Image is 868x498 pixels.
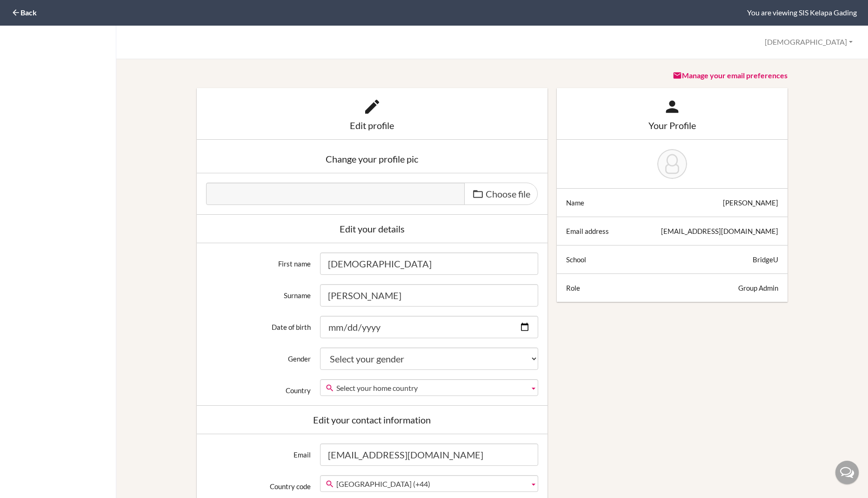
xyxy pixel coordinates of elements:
[661,226,778,236] div: [EMAIL_ADDRESS][DOMAIN_NAME]
[566,198,584,207] div: Name
[566,226,609,236] div: Email address
[486,188,530,199] span: Choose file
[201,252,315,268] label: First name
[723,198,778,207] div: [PERSON_NAME]
[201,379,315,395] label: Country
[761,34,857,51] button: [DEMOGRAPHIC_DATA]
[206,415,538,424] div: Edit your contact information
[566,121,778,130] div: Your Profile
[657,149,687,179] img: Jeremias Sampang
[201,475,315,491] label: Country code
[201,348,315,363] label: Gender
[738,283,778,293] div: Group Admin
[566,255,586,264] div: School
[753,255,778,264] div: BridgeU
[206,121,538,130] div: Edit profile
[336,476,526,492] span: [GEOGRAPHIC_DATA] (+44)
[11,8,37,17] a: Back
[747,7,857,18] div: You are viewing SIS Kelapa Gading
[201,443,315,459] label: Email
[201,284,315,300] label: Surname
[673,71,788,80] a: Manage your email preferences
[336,380,526,396] span: Select your home country
[201,316,315,332] label: Date of birth
[206,224,538,233] div: Edit your details
[566,283,580,293] div: Role
[206,154,538,164] div: Change your profile pic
